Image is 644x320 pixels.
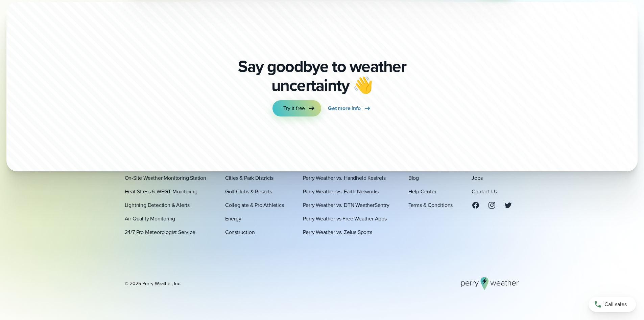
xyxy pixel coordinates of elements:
[408,187,436,195] a: Help Center
[303,187,379,195] a: Perry Weather vs. Earth Networks
[589,297,636,312] a: Call sales
[328,104,360,112] span: Get more info
[472,187,497,195] a: Contact Us
[604,300,627,308] span: Call sales
[125,201,190,209] a: Lightning Detection & Alerts
[303,201,389,209] a: Perry Weather vs. DTN WeatherSentry
[125,280,181,287] div: © 2025 Perry Weather, Inc.
[225,187,272,195] a: Golf Clubs & Resorts
[225,228,255,236] a: Construction
[125,228,195,236] a: 24/7 Pro Meteorologist Service
[225,201,284,209] a: Collegiate & Pro Athletics
[303,174,386,182] a: Perry Weather vs. Handheld Kestrels
[283,104,305,112] span: Try it free
[408,201,453,209] a: Terms & Conditions
[125,214,175,222] a: Air Quality Monitoring
[272,100,321,116] a: Try it free
[472,174,482,182] a: Jobs
[125,174,206,182] a: On-Site Weather Monitoring Station
[408,174,419,182] a: Blog
[225,174,273,182] a: Cities & Park Districts
[303,214,387,222] a: Perry Weather vs Free Weather Apps
[225,214,241,222] a: Energy
[236,57,409,95] p: Say goodbye to weather uncertainty 👋
[303,228,372,236] a: Perry Weather vs. Zelus Sports
[328,100,371,116] a: Get more info
[125,187,197,195] a: Heat Stress & WBGT Monitoring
